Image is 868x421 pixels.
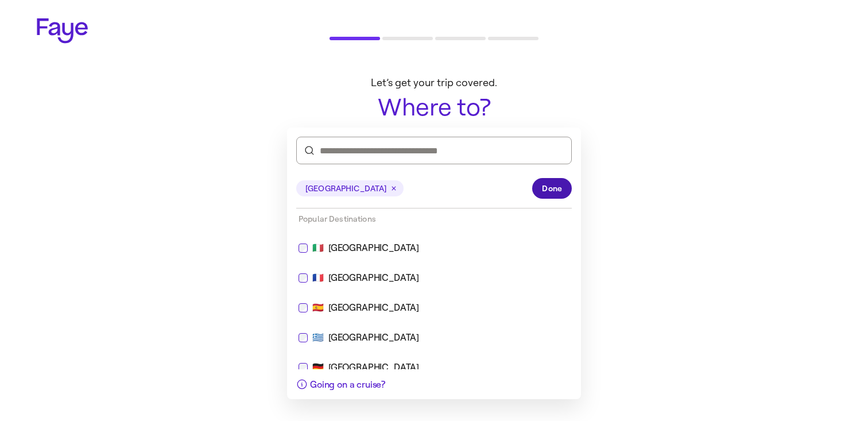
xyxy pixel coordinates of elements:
p: Let’s get your trip covered. [289,77,579,90]
div: 🇩🇪 [299,361,569,374]
div: [GEOGRAPHIC_DATA] [328,331,419,345]
span: Done [542,183,562,195]
div: Popular Destinations [287,208,581,230]
div: 🇮🇹 [299,241,569,255]
div: 🇫🇷 [299,271,569,285]
div: [GEOGRAPHIC_DATA] [328,271,419,285]
div: [GEOGRAPHIC_DATA] [328,361,419,374]
button: Going on a cruise? [287,369,394,399]
h1: Where to? [289,94,579,121]
span: [GEOGRAPHIC_DATA] [305,183,386,195]
button: Done [532,178,572,199]
span: Going on a cruise? [310,379,385,390]
div: 🇬🇷 [299,331,569,345]
div: 🇪🇸 [299,301,569,315]
div: [GEOGRAPHIC_DATA] [328,301,419,315]
div: [GEOGRAPHIC_DATA] [328,241,419,255]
